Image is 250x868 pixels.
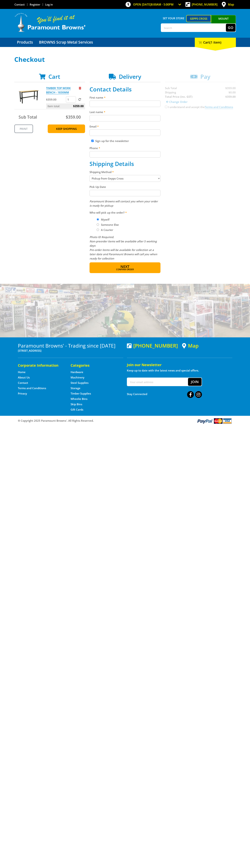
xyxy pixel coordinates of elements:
select: Please select a shipping method. [90,175,160,182]
div: [PHONE_NUMBER] [127,343,178,348]
a: Go to the Hardware page [71,370,83,374]
label: Sign up for the newsletter [95,139,129,143]
span: $359.00 [73,103,84,109]
a: Remove from cart [79,86,81,90]
label: Email [90,124,160,129]
label: Someone Else [100,222,120,228]
p: $359.00 [46,97,65,102]
input: Please select a pick up date. [90,190,160,196]
label: Shipping Method [90,170,160,174]
h5: Corporate Information [18,363,63,368]
label: Last name [90,110,160,114]
p: Item total: [46,103,85,109]
a: Go to the Wheelie Bins page [71,397,87,401]
a: Gepps Cross [186,15,211,22]
span: (1 item) [210,40,221,44]
a: Log in [45,3,53,6]
h5: Join our Newsletter [127,362,232,367]
button: Join [188,378,202,386]
a: Mount [PERSON_NAME] [211,15,236,29]
input: Please select who will pick up the order. [97,218,99,221]
img: TIMBER TOP WORK BENCH - 1830MM [18,86,39,107]
a: Print [14,124,33,133]
a: View a map of Gepps Cross location [182,343,199,349]
span: Confirm order [97,268,153,271]
input: Please enter your telephone number. [90,151,160,158]
label: Myself [100,216,111,223]
p: [STREET_ADDRESS] [18,348,123,353]
span: OPEN [DATE] [133,3,174,6]
button: Next Confirm order [90,262,160,273]
a: Go to the Contact page [18,381,28,385]
span: Sub Total [19,114,37,120]
a: Go to the Privacy page [18,392,27,395]
a: Go to the Terms and Conditions page [18,386,46,390]
a: Go to the Home page [18,370,26,374]
span: Next [120,264,129,269]
label: Pick Up Date [90,185,160,189]
a: Go to the BROWNS Scrap Metal Services page [36,38,96,47]
input: Your email address [127,378,188,386]
p: Keep up to date with the latest news and special offers. [127,368,232,373]
h2: Shipping Details [90,160,160,167]
button: Go [226,24,236,32]
input: Please enter your email address. [90,129,160,136]
a: Go to the Timber Supplies page [71,392,91,395]
input: Please select who will pick up the order. [97,229,99,231]
img: PayPal, Mastercard, Visa accepted [197,418,232,424]
h1: Checkout [14,56,236,63]
div: ® Copyright 2025 Paramount Browns'. All Rights Reserved. [14,418,236,424]
label: A Courier [100,227,114,233]
div: Cart [195,38,236,47]
div: Stay Connected [127,390,202,398]
a: Keep Shopping [48,124,85,133]
a: Go to the Contact page [14,3,25,6]
a: Go to the Skip Bins page [71,402,82,406]
span: 8:00am - 5:00pm [151,3,174,6]
span: Set your store [161,15,186,21]
h3: Paramount Browns' - Trading since [DATE] [18,343,123,348]
label: Who will pick up the order? [90,210,160,215]
a: Go to the Products page [14,38,36,47]
img: Paramount Browns' [14,13,86,32]
em: Photo ID Required. Non-preorder items will be available after 5 working days Pre-order items will... [90,235,157,260]
span: Cart [48,73,60,80]
a: Go to the About Us page [18,376,30,379]
label: First name [90,95,160,100]
label: Phone [90,146,160,150]
input: Please enter your first name. [90,101,160,107]
h2: Contact Details [90,86,160,93]
a: Go to the Gift Cards page [71,408,83,411]
span: $359.00 [66,114,81,120]
input: Search [161,24,226,32]
h5: Categories [71,363,116,368]
a: Go to the registration page [30,3,40,6]
a: Go to the Steel Supplies page [71,381,88,385]
a: Go to the Storage page [71,386,80,390]
span: Delivery [119,73,141,80]
a: TIMBER TOP WORK BENCH - 1830MM [46,86,71,94]
input: Please enter your last name. [90,115,160,121]
input: Please select who will pick up the order. [97,223,99,226]
a: Go to the Machinery page [71,376,84,379]
em: Paramount Browns will contact you when your order is ready for pickup [90,199,158,207]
